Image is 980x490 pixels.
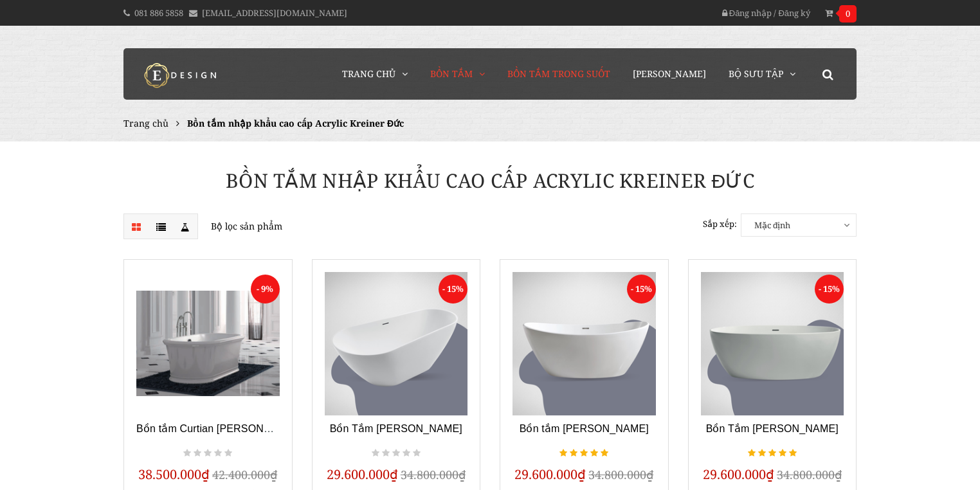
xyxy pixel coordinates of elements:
[204,448,212,459] i: Not rated yet!
[570,448,577,459] i: gorgeous
[706,423,839,434] a: Bồn Tắm [PERSON_NAME]
[332,48,417,100] a: Trang chủ
[746,446,799,461] div: gorgeous
[774,7,776,19] span: /
[123,213,480,239] p: Bộ lọc sản phẩm
[777,467,842,482] span: 34.800.000₫
[514,466,586,483] span: 29.600.000₫
[601,448,608,459] i: gorgeous
[114,167,866,194] h1: Bồn tắm nhập khẩu cao cấp Acrylic Kreiner Đức
[815,275,844,304] span: - 15%
[194,448,201,459] i: Not rated yet!
[134,7,183,19] a: 081 886 5858
[413,448,421,459] i: Not rated yet!
[202,7,347,19] a: [EMAIL_ADDRESS][DOMAIN_NAME]
[372,448,379,459] i: Not rated yet!
[779,448,786,459] i: gorgeous
[224,448,232,459] i: Not rated yet!
[212,467,277,482] span: 42.400.000₫
[214,448,222,459] i: Not rated yet!
[382,448,390,459] i: Not rated yet!
[133,62,230,88] img: logo Kreiner Germany - Edesign Interior
[421,48,495,100] a: Bồn Tắm
[590,448,598,459] i: gorgeous
[703,213,737,235] label: Sắp xếp:
[430,68,473,80] span: Bồn Tắm
[187,117,404,129] span: Bồn tắm nhập khẩu cao cấp Acrylic Kreiner Đức
[588,467,653,482] span: 34.800.000₫
[392,448,400,459] i: Not rated yet!
[403,448,410,459] i: Not rated yet!
[123,117,168,129] a: Trang chủ
[559,448,567,459] i: gorgeous
[768,448,776,459] i: gorgeous
[789,448,797,459] i: gorgeous
[342,68,395,80] span: Trang chủ
[520,423,649,434] a: Bồn tắm [PERSON_NAME]
[623,48,716,100] a: [PERSON_NAME]
[401,467,466,482] span: 34.800.000₫
[330,423,462,434] a: Bồn Tắm [PERSON_NAME]
[627,275,656,304] span: - 15%
[138,466,210,483] span: 38.500.000₫
[251,275,280,304] span: - 9%
[370,446,422,461] div: Not rated yet!
[729,68,783,80] span: Bộ Sưu Tập
[633,68,706,80] span: [PERSON_NAME]
[327,466,398,483] span: 29.600.000₫
[507,68,610,80] span: Bồn Tắm Trong Suốt
[181,446,234,461] div: Not rated yet!
[748,448,756,459] i: gorgeous
[839,5,857,23] span: 0
[741,214,856,236] span: Mặc định
[558,446,610,461] div: gorgeous
[439,275,467,304] span: - 15%
[498,48,620,100] a: Bồn Tắm Trong Suốt
[719,48,805,100] a: Bộ Sưu Tập
[580,448,588,459] i: gorgeous
[183,448,191,459] i: Not rated yet!
[136,423,302,434] a: Bồn tắm Curtian [PERSON_NAME]
[758,448,766,459] i: gorgeous
[703,466,774,483] span: 29.600.000₫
